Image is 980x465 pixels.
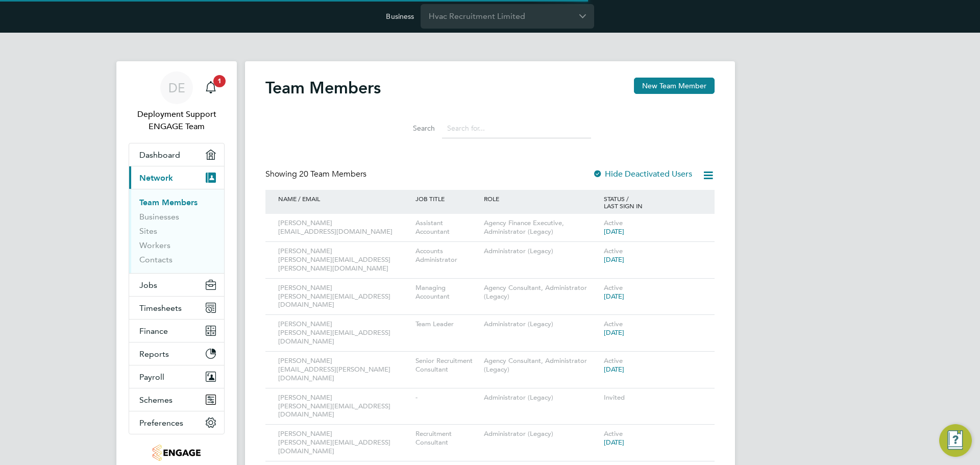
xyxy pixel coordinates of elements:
div: [PERSON_NAME] [EMAIL_ADDRESS][PERSON_NAME][DOMAIN_NAME] [276,352,413,388]
h2: Team Members [265,78,381,98]
div: - [413,388,481,407]
div: ROLE [481,190,601,207]
span: 1 [213,75,226,87]
div: [PERSON_NAME] [PERSON_NAME][EMAIL_ADDRESS][DOMAIN_NAME] [276,279,413,315]
label: Search [389,124,435,133]
div: Active [601,315,704,342]
div: STATUS / LAST SIGN IN [601,190,704,214]
a: Go to home page [129,445,225,461]
div: Invited [601,388,704,407]
div: Agency Consultant, Administrator (Legacy) [481,279,601,306]
div: Active [601,352,704,379]
div: Senior Recruitment Consultant [413,352,481,379]
span: Preferences [139,418,183,428]
div: Team Leader [413,315,481,334]
div: JOB TITLE [413,190,481,207]
span: Schemes [139,395,173,405]
button: Jobs [129,274,224,296]
div: Active [601,425,704,452]
div: NAME / EMAIL [276,190,413,207]
div: Administrator (Legacy) [481,388,601,407]
a: Team Members [139,198,198,207]
div: [PERSON_NAME] [PERSON_NAME][EMAIL_ADDRESS][DOMAIN_NAME] [276,425,413,461]
a: Sites [139,226,157,236]
span: Timesheets [139,303,182,313]
button: Schemes [129,388,224,411]
button: Finance [129,320,224,342]
span: 20 Team Members [299,169,366,179]
a: Dashboard [129,143,224,166]
span: [DATE] [604,292,624,301]
span: Network [139,173,173,183]
span: Deployment Support ENGAGE Team [129,108,225,133]
div: Recruitment Consultant [413,425,481,452]
span: [DATE] [604,255,624,264]
a: Businesses [139,212,179,222]
div: Administrator (Legacy) [481,315,601,334]
div: Managing Accountant [413,279,481,306]
span: Dashboard [139,150,180,160]
div: [PERSON_NAME] [PERSON_NAME][EMAIL_ADDRESS][DOMAIN_NAME] [276,388,413,425]
label: Business [386,12,414,21]
span: Reports [139,349,169,359]
div: Network [129,189,224,273]
input: Search for... [442,118,591,138]
div: Assistant Accountant [413,214,481,241]
button: New Team Member [634,78,715,94]
button: Timesheets [129,297,224,319]
div: Showing [265,169,369,180]
a: 1 [201,71,221,104]
button: Payroll [129,365,224,388]
label: Hide Deactivated Users [593,169,692,179]
div: [PERSON_NAME] [EMAIL_ADDRESS][DOMAIN_NAME] [276,214,413,241]
button: Preferences [129,411,224,434]
button: Reports [129,342,224,365]
span: DE [168,81,185,94]
img: hvacrecruitment-logo-retina.png [153,445,200,461]
div: Administrator (Legacy) [481,242,601,261]
div: Accounts Administrator [413,242,481,270]
div: Active [601,214,704,241]
div: Agency Finance Executive, Administrator (Legacy) [481,214,601,241]
div: Active [601,279,704,306]
button: Network [129,166,224,189]
a: DEDeployment Support ENGAGE Team [129,71,225,133]
div: Agency Consultant, Administrator (Legacy) [481,352,601,379]
a: Contacts [139,255,173,264]
span: [DATE] [604,365,624,374]
div: [PERSON_NAME] [PERSON_NAME][EMAIL_ADDRESS][DOMAIN_NAME] [276,315,413,351]
span: Payroll [139,372,164,382]
button: Engage Resource Center [939,424,972,457]
span: [DATE] [604,227,624,236]
div: [PERSON_NAME] [PERSON_NAME][EMAIL_ADDRESS][PERSON_NAME][DOMAIN_NAME] [276,242,413,278]
span: [DATE] [604,328,624,337]
div: Administrator (Legacy) [481,425,601,444]
span: [DATE] [604,438,624,447]
div: Active [601,242,704,270]
span: Jobs [139,280,157,290]
a: Workers [139,240,170,250]
span: Finance [139,326,168,336]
